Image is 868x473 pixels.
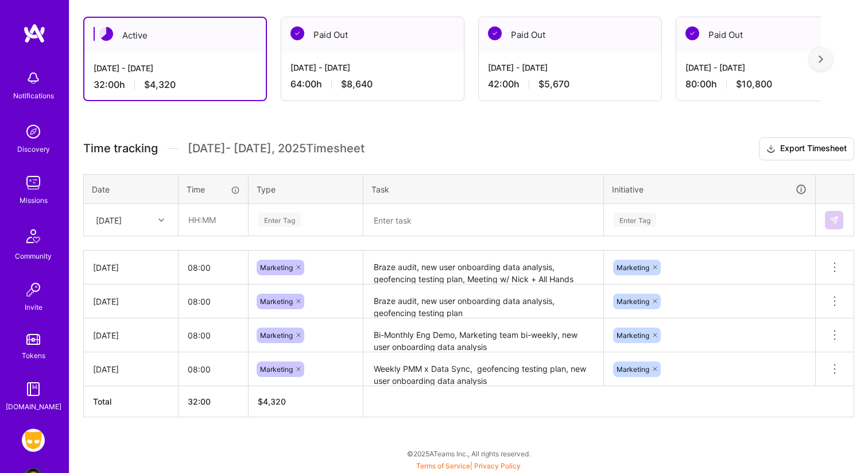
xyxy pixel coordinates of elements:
img: right [819,55,823,63]
span: $5,670 [538,78,569,90]
img: guide book [22,378,45,401]
img: Active [99,27,113,41]
input: HH:MM [179,205,247,235]
span: Marketing [260,331,293,340]
i: icon Download [766,143,776,155]
div: © 2025 ATeams Inc., All rights reserved. [69,439,868,468]
div: [DATE] [93,329,169,341]
img: Invite [22,278,45,301]
img: Paid Out [488,26,502,40]
button: Export Timesheet [759,137,854,160]
th: Task [363,174,604,204]
span: Marketing [260,263,293,272]
img: tokens [26,334,40,345]
div: Active [84,18,266,53]
img: Community [20,222,47,250]
span: Marketing [617,331,649,340]
span: $8,640 [341,78,373,90]
img: bell [22,67,45,90]
th: 32:00 [179,386,249,417]
span: $10,800 [736,78,772,90]
div: [DATE] [96,214,122,226]
i: icon Chevron [158,217,164,223]
input: HH:MM [179,320,248,351]
div: 64:00 h [290,78,455,90]
input: HH:MM [179,252,248,283]
div: Paid Out [479,17,661,52]
img: Paid Out [685,26,699,40]
div: Time [187,183,240,195]
textarea: Weekly PMM x Data Sync, geofencing testing plan, new user onboarding data analysis [365,353,602,385]
div: [DATE] - [DATE] [488,61,652,74]
div: Notifications [13,90,54,102]
div: Community [15,250,52,262]
span: Time tracking [83,141,158,156]
input: HH:MM [179,286,248,317]
div: Invite [25,301,42,313]
div: [DATE] - [DATE] [685,61,850,74]
div: 32:00 h [94,79,257,91]
div: [DATE] - [DATE] [290,61,455,74]
div: [DATE] [93,262,169,274]
th: Total [84,386,179,417]
span: Marketing [260,365,293,374]
div: [DOMAIN_NAME] [6,401,61,413]
textarea: Braze audit, new user onboarding data analysis, geofencing testing plan [365,286,602,317]
img: Paid Out [290,26,304,40]
a: Grindr: Product & Marketing [19,429,48,452]
span: | [416,462,521,470]
a: Privacy Policy [474,462,521,470]
span: $ 4,320 [258,397,286,406]
div: Paid Out [676,17,859,52]
img: Submit [830,216,839,225]
span: Marketing [260,297,293,306]
textarea: Bi-Monthly Eng Demo, Marketing team bi-weekly, new user onboarding data analysis [365,320,602,351]
div: Enter Tag [258,211,301,229]
textarea: Braze audit, new user onboarding data analysis, geofencing testing plan, Meeting w/ Nick + All Hands [365,252,602,283]
div: Tokens [22,349,45,362]
span: Marketing [617,263,649,272]
th: Type [249,174,363,204]
img: logo [23,23,46,44]
a: Terms of Service [416,462,470,470]
div: Missions [20,194,48,206]
span: [DATE] - [DATE] , 2025 Timesheet [188,141,365,156]
span: Marketing [617,297,649,306]
div: [DATE] [93,295,169,307]
img: discovery [22,120,45,143]
img: teamwork [22,171,45,194]
input: HH:MM [179,354,248,384]
div: [DATE] [93,363,169,375]
img: Grindr: Product & Marketing [22,429,45,452]
th: Date [84,174,179,204]
div: Discovery [17,143,50,155]
span: Marketing [617,365,649,374]
div: Enter Tag [614,211,656,229]
div: Initiative [612,183,807,196]
div: Paid Out [281,17,464,52]
span: $4,320 [144,79,176,91]
div: 80:00 h [685,78,850,90]
div: 42:00 h [488,78,652,90]
div: [DATE] - [DATE] [94,62,257,74]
